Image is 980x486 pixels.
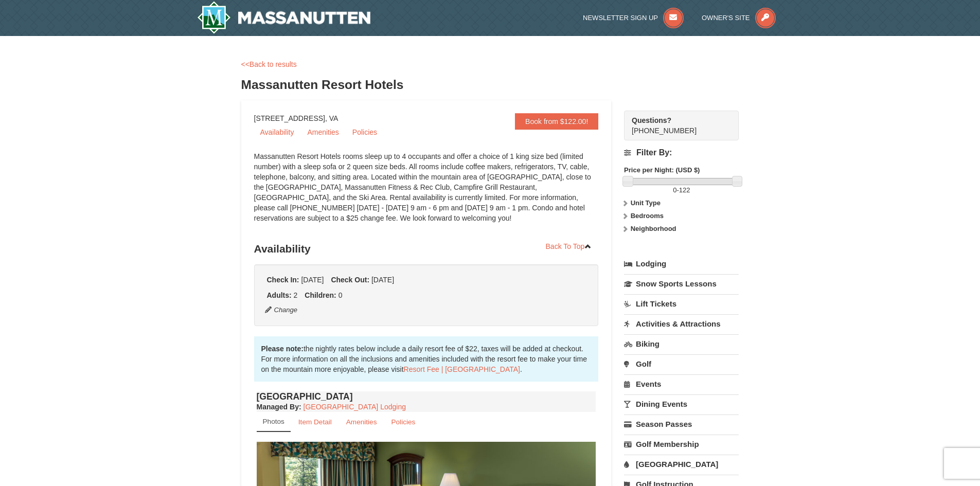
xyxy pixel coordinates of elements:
strong: Neighborhood [631,225,676,232]
a: Book from $122.00! [515,113,598,130]
a: Season Passes [624,415,739,434]
a: Availability [254,124,300,140]
a: Resort Fee | [GEOGRAPHIC_DATA] [404,365,520,373]
strong: Check Out: [331,276,369,284]
a: [GEOGRAPHIC_DATA] Lodging [304,403,406,411]
div: the nightly rates below include a daily resort fee of $22, taxes will be added at checkout. For m... [254,336,599,382]
a: Amenities [301,124,345,140]
a: Policies [384,412,422,432]
small: Policies [391,418,415,426]
a: Owner's Site [702,14,776,22]
h3: Availability [254,239,599,259]
h3: Massanutten Resort Hotels [241,75,739,95]
h4: Filter By: [624,148,739,157]
strong: Bedrooms [631,212,664,220]
strong: Unit Type [631,199,661,207]
div: Massanutten Resort Hotels rooms sleep up to 4 occupants and offer a choice of 1 king size bed (li... [254,151,599,233]
label: - [624,185,739,195]
a: Activities & Attractions [624,314,739,333]
small: Photos [263,418,284,425]
a: Biking [624,334,739,353]
a: Policies [346,124,383,140]
span: Owner's Site [702,14,750,22]
span: 122 [679,186,690,194]
strong: Please note: [261,345,304,353]
button: Change [264,304,298,316]
span: 2 [294,291,298,299]
span: [DATE] [301,276,324,284]
a: Golf [624,354,739,373]
a: Back To Top [539,239,599,254]
strong: Adults: [267,291,292,299]
a: Snow Sports Lessons [624,274,739,293]
strong: Check In: [267,276,299,284]
span: Newsletter Sign Up [583,14,658,22]
h4: [GEOGRAPHIC_DATA] [257,391,596,402]
a: Dining Events [624,394,739,413]
a: Massanutten Resort [197,1,371,34]
strong: Price per Night: (USD $) [624,166,700,174]
small: Item Detail [298,418,332,426]
span: 0 [673,186,676,194]
a: <<Back to results [241,60,297,68]
strong: Children: [305,291,336,299]
span: 0 [338,291,343,299]
a: Photos [257,412,291,432]
strong: Questions? [632,116,671,124]
a: Newsletter Sign Up [583,14,684,22]
strong: : [257,403,301,411]
a: Events [624,374,739,393]
small: Amenities [346,418,377,426]
a: Golf Membership [624,435,739,454]
a: Item Detail [292,412,338,432]
span: [DATE] [371,276,394,284]
a: Lodging [624,255,739,273]
span: Managed By [257,403,299,411]
a: [GEOGRAPHIC_DATA] [624,455,739,474]
span: [PHONE_NUMBER] [632,115,720,135]
a: Lift Tickets [624,294,739,313]
img: Massanutten Resort Logo [197,1,371,34]
a: Amenities [340,412,384,432]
